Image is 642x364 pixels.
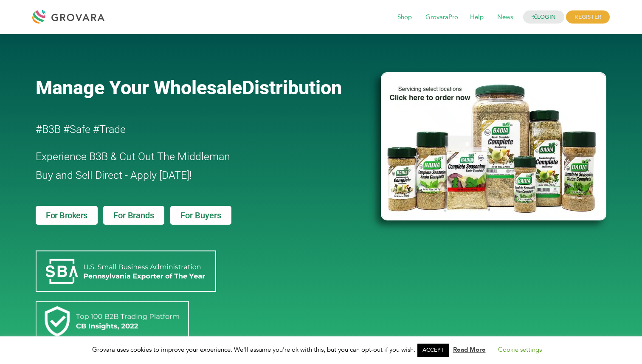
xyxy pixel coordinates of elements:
[46,211,87,220] span: For Brokers
[36,169,192,181] span: Buy and Sell Direct - Apply [DATE]!
[491,13,519,22] a: News
[103,206,164,225] a: For Brands
[391,13,418,22] a: Shop
[36,76,242,99] span: Manage Your Wholesale
[464,13,490,22] a: Help
[498,345,542,354] a: Cookie settings
[453,345,486,354] a: Read More
[523,11,565,24] a: LOGIN
[92,345,550,354] span: Grovara uses cookies to improve your experience. We'll assume you're ok with this, but you can op...
[180,211,221,220] span: For Buyers
[170,206,231,225] a: For Buyers
[420,9,464,25] span: GrovaraPro
[36,150,230,163] span: Experience B3B & Cut Out The Middleman
[36,120,332,139] h2: #B3B #Safe #Trade
[391,9,418,25] span: Shop
[36,206,98,225] a: For Brokers
[491,9,519,25] span: News
[36,76,367,99] a: Manage Your WholesaleDistribution
[417,344,449,357] a: ACCEPT
[113,211,154,220] span: For Brands
[420,13,464,22] a: GrovaraPro
[566,11,610,24] span: REGISTER
[242,76,342,99] span: Distribution
[464,9,490,25] span: Help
